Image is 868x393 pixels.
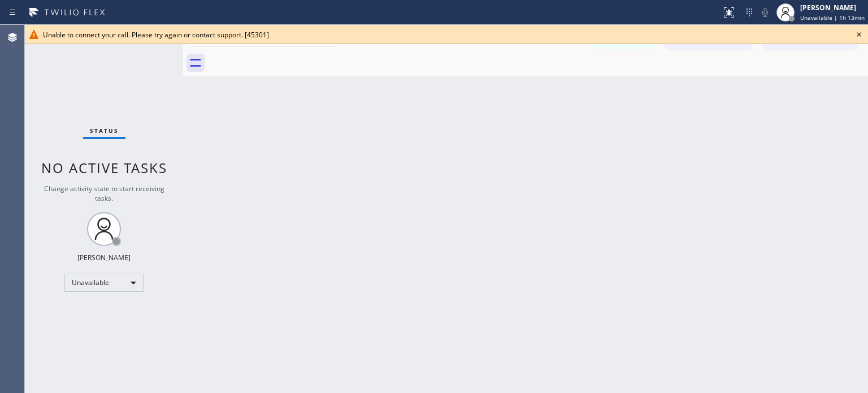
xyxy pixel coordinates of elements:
[757,5,773,20] button: Mute
[800,3,865,12] div: [PERSON_NAME]
[43,30,269,40] span: Unable to connect your call. Please try again or contact support. [45301]
[800,14,865,21] span: Unavailable | 1h 13min
[77,253,131,262] div: [PERSON_NAME]
[41,158,167,177] span: No active tasks
[90,127,119,135] span: Status
[64,274,144,292] div: Unavailable
[44,184,164,203] span: Change activity state to start receiving tasks.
